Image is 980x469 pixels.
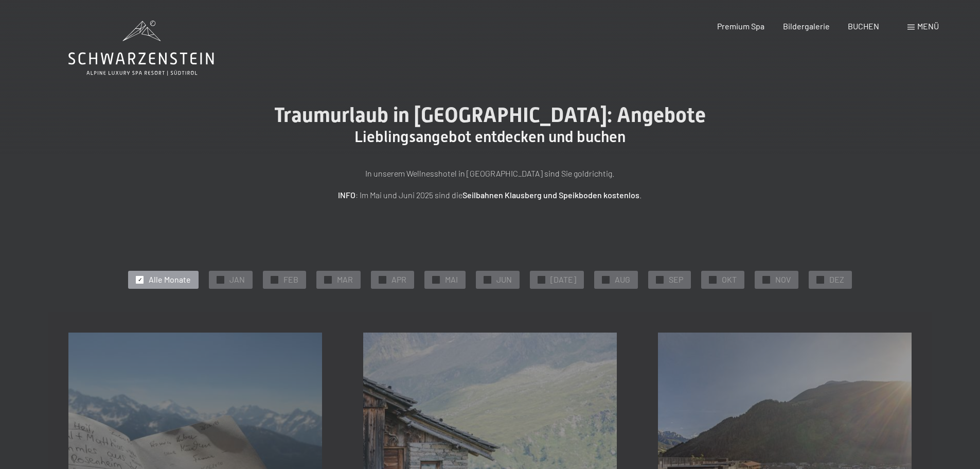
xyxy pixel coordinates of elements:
[149,274,191,285] span: Alle Monate
[354,128,626,146] span: Lieblingsangebot entdecken und buchen
[391,274,406,285] span: APR
[669,274,683,285] span: SEP
[229,274,245,285] span: JAN
[273,276,277,283] span: ✓
[274,103,706,127] span: Traumurlaub in [GEOGRAPHIC_DATA]: Angebote
[445,274,458,285] span: MAI
[722,274,737,285] span: OKT
[338,190,355,200] strong: INFO
[138,276,142,283] span: ✓
[219,276,223,283] span: ✓
[917,21,939,31] span: Menü
[462,190,639,200] strong: Seilbahnen Klausberg und Speikboden kostenlos
[848,21,879,31] a: BUCHEN
[486,276,490,283] span: ✓
[783,21,830,31] a: Bildergalerie
[764,276,769,283] span: ✓
[540,276,544,283] span: ✓
[381,276,385,283] span: ✓
[326,276,330,283] span: ✓
[658,276,662,283] span: ✓
[550,274,576,285] span: [DATE]
[337,274,353,285] span: MAR
[711,276,715,283] span: ✓
[496,274,512,285] span: JUN
[818,276,823,283] span: ✓
[615,274,630,285] span: AUG
[604,276,608,283] span: ✓
[233,188,747,202] p: : Im Mai und Juni 2025 sind die .
[233,167,747,180] p: In unserem Wellnesshotel in [GEOGRAPHIC_DATA] sind Sie goldrichtig.
[829,274,844,285] span: DEZ
[775,274,791,285] span: NOV
[717,21,764,31] a: Premium Spa
[283,274,298,285] span: FEB
[434,276,438,283] span: ✓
